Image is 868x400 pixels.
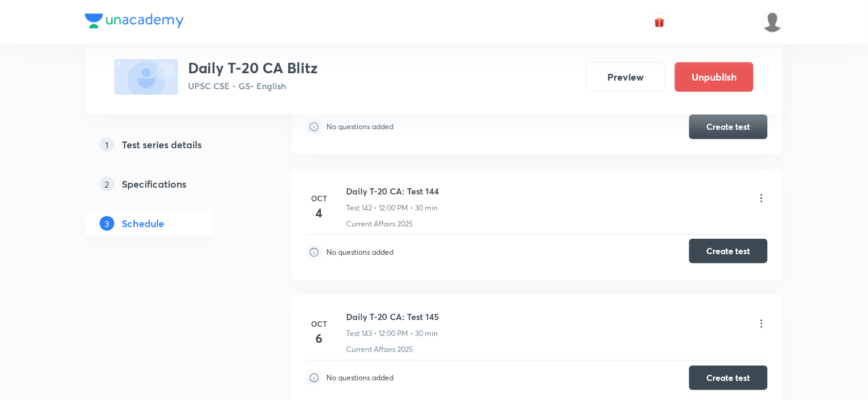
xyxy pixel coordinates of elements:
[307,204,331,222] h4: 4
[346,202,438,214] p: Test 142 • 12:00 PM • 30 min
[100,137,114,152] p: 1
[188,79,318,92] p: UPSC CSE - GS • English
[100,216,114,231] p: 3
[100,177,114,191] p: 2
[188,59,318,77] h3: Daily T-20 CA Blitz
[85,172,252,196] a: 2Specifications
[85,14,184,28] img: Company Logo
[326,372,393,383] p: No questions added
[85,14,184,31] a: Company Logo
[346,328,438,339] p: Test 143 • 12:00 PM • 30 min
[307,245,322,260] img: infoIcon
[346,218,413,230] p: Current Affairs 2025
[654,17,665,28] img: avatar
[346,185,439,198] h6: Daily T-20 CA: Test 144
[122,137,202,152] h5: Test series details
[114,59,178,95] img: fallback-thumbnail.png
[586,62,665,92] button: Preview
[689,366,768,390] button: Create test
[307,193,331,204] h6: Oct
[689,114,768,139] button: Create test
[675,62,754,92] button: Unpublish
[346,344,413,355] p: Current Affairs 2025
[307,318,331,329] h6: Oct
[122,216,164,231] h5: Schedule
[762,12,783,33] img: Rajesh Kumar
[689,239,768,263] button: Create test
[326,121,393,132] p: No questions added
[307,370,322,385] img: infoIcon
[122,177,186,191] h5: Specifications
[85,132,252,157] a: 1Test series details
[307,329,331,348] h4: 6
[650,12,669,32] button: avatar
[346,310,439,323] h6: Daily T-20 CA: Test 145
[307,119,322,134] img: infoIcon
[326,247,393,258] p: No questions added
